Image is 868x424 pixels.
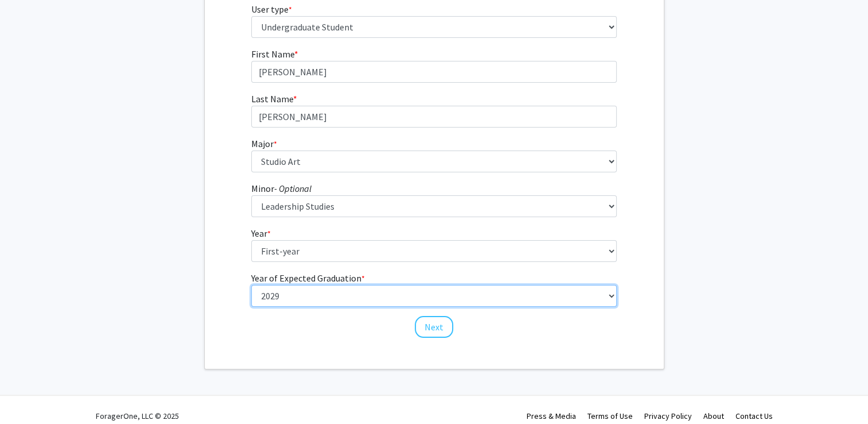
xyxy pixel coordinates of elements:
a: Contact Us [735,411,773,421]
label: Year of Expected Graduation [251,271,365,285]
a: Terms of Use [587,411,633,421]
label: Major [251,137,277,151]
span: Last Name [251,93,293,105]
label: User type [251,2,292,16]
i: - Optional [274,183,312,194]
label: Minor [251,182,312,195]
label: Year [251,226,271,240]
a: About [703,411,724,421]
a: Press & Media [527,411,576,421]
button: Next [415,316,453,338]
iframe: Chat [9,372,49,415]
a: Privacy Policy [644,411,692,421]
span: First Name [251,48,294,60]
